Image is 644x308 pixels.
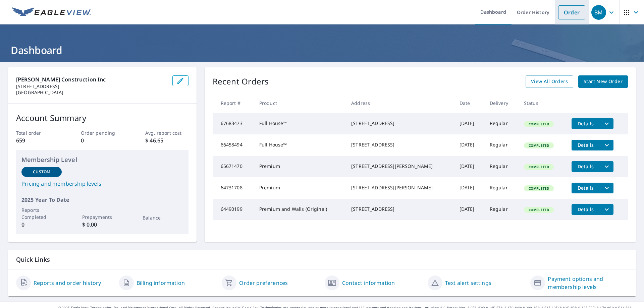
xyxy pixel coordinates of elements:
td: Full House™ [254,134,346,156]
td: [DATE] [454,199,484,220]
p: Quick Links [16,255,628,264]
div: [STREET_ADDRESS] [351,120,449,127]
span: View All Orders [531,77,568,86]
td: Regular [484,113,519,134]
img: EV Logo [12,7,91,17]
td: Premium and Walls (Original) [254,199,346,220]
p: Recent Orders [213,75,269,88]
td: Premium [254,177,346,199]
p: Order pending [81,129,124,136]
p: Prepayments [82,213,122,221]
div: [STREET_ADDRESS][PERSON_NAME] [351,184,449,191]
p: Avg. report cost [145,129,188,136]
td: [DATE] [454,113,484,134]
td: Full House™ [254,113,346,134]
button: detailsBtn-65671470 [572,161,600,172]
a: Pricing and membership levels [21,180,183,188]
p: 0 [81,136,124,144]
a: Order [558,5,585,19]
p: [GEOGRAPHIC_DATA] [16,89,167,96]
button: detailsBtn-64731708 [572,183,600,193]
p: 659 [16,136,59,144]
td: [DATE] [454,156,484,177]
td: 65671470 [213,156,254,177]
p: Custom [33,169,50,175]
a: Text alert settings [445,279,491,287]
th: Status [519,93,566,113]
p: $ 0.00 [82,221,122,229]
p: Total order [16,129,59,136]
th: Report # [213,93,254,113]
h1: Dashboard [8,43,636,57]
span: Completed [525,143,553,148]
td: Regular [484,156,519,177]
a: Start New Order [578,75,628,88]
a: Order preferences [239,279,288,287]
p: $ 46.65 [145,136,188,144]
button: filesDropdownBtn-67683473 [600,118,613,129]
span: Details [576,163,596,170]
td: 67683473 [213,113,254,134]
span: Details [576,120,596,127]
div: [STREET_ADDRESS] [351,141,449,148]
div: BM [591,5,606,20]
p: 0 [21,221,62,229]
a: Reports and order history [34,279,101,287]
th: Product [254,93,346,113]
span: Completed [525,165,553,169]
span: Completed [525,186,553,191]
span: Start New Order [584,77,623,86]
td: 64731708 [213,177,254,199]
th: Date [454,93,484,113]
div: [STREET_ADDRESS][PERSON_NAME] [351,163,449,170]
td: Premium [254,156,346,177]
button: filesDropdownBtn-65671470 [600,161,613,172]
span: Completed [525,207,553,212]
td: Regular [484,177,519,199]
span: Details [576,185,596,191]
button: filesDropdownBtn-64490199 [600,204,613,215]
td: [DATE] [454,134,484,156]
button: detailsBtn-64490199 [572,204,600,215]
p: Account Summary [16,112,189,124]
th: Delivery [484,93,519,113]
td: [DATE] [454,177,484,199]
th: Address [346,93,454,113]
td: 66458494 [213,134,254,156]
p: Reports Completed [21,206,62,221]
button: filesDropdownBtn-66458494 [600,140,613,150]
a: Billing information [137,279,185,287]
span: Details [576,142,596,148]
a: Contact information [342,279,395,287]
p: [STREET_ADDRESS] [16,83,167,89]
button: detailsBtn-66458494 [572,140,600,150]
p: Balance [143,214,183,221]
span: Completed [525,122,553,126]
p: [PERSON_NAME] Construction Inc [16,75,167,83]
div: [STREET_ADDRESS] [351,206,449,212]
a: Payment options and membership levels [548,275,628,291]
a: View All Orders [526,75,573,88]
span: Details [576,206,596,212]
button: filesDropdownBtn-64731708 [600,183,613,193]
button: detailsBtn-67683473 [572,118,600,129]
p: Membership Level [21,155,183,164]
td: 64490199 [213,199,254,220]
td: Regular [484,134,519,156]
td: Regular [484,199,519,220]
p: 2025 Year To Date [21,196,183,204]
